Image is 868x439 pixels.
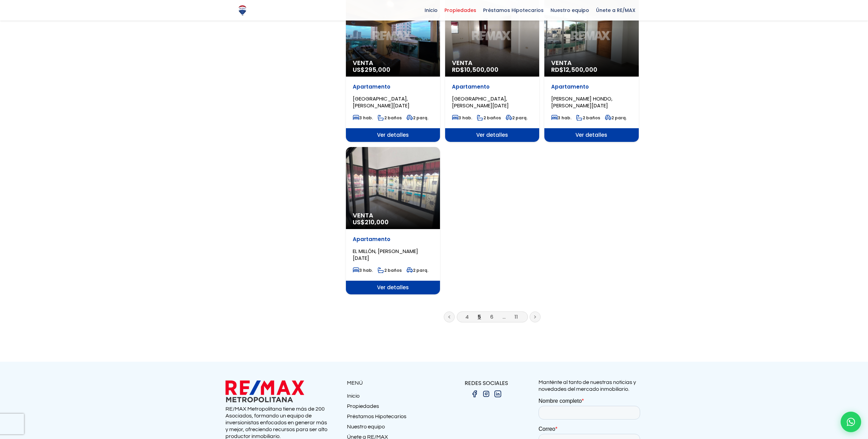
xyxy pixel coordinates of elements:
[347,379,434,387] p: MENÚ
[434,379,539,387] p: REDES SOCIALES
[480,5,547,15] span: Préstamos Hipotecarios
[353,115,373,121] span: 3 hab.
[353,248,418,262] span: EL MILLÓN, [PERSON_NAME][DATE]
[490,313,493,320] a: 6
[482,390,490,398] img: instagram.png
[551,115,571,121] span: 3 hab.
[506,115,528,121] span: 2 parq.
[547,5,593,15] span: Nuestro equipo
[563,65,597,74] span: 12,500,000
[378,115,402,121] span: 2 baños
[421,5,441,15] span: Inicio
[365,218,389,226] span: 210,000
[452,59,532,66] span: Venta
[347,393,434,403] a: Inicio
[445,128,539,142] span: Ver detalles
[347,413,434,423] a: Préstamos Hipotecarios
[353,236,433,243] p: Apartamento
[378,267,402,273] span: 2 baños
[353,65,390,74] span: US$
[452,95,509,109] span: [GEOGRAPHIC_DATA], [PERSON_NAME][DATE]
[365,65,390,74] span: 295,000
[551,59,632,66] span: Venta
[406,267,428,273] span: 2 parq.
[576,115,600,121] span: 2 baños
[503,313,506,320] a: ...
[452,83,532,90] p: Apartamento
[551,65,597,74] span: RD$
[353,95,410,109] span: [GEOGRAPHIC_DATA], [PERSON_NAME][DATE]
[544,128,638,142] span: Ver detalles
[593,5,639,15] span: Únete a RE/MAX
[452,115,472,121] span: 3 hab.
[441,5,480,15] span: Propiedades
[539,379,643,393] p: Manténte al tanto de nuestras noticias y novedades del mercado inmobiliario.
[551,83,632,90] p: Apartamento
[346,128,440,142] span: Ver detalles
[353,59,433,66] span: Venta
[551,95,612,109] span: [PERSON_NAME] HONDO, [PERSON_NAME][DATE]
[353,83,433,90] p: Apartamento
[406,115,428,121] span: 2 parq.
[494,390,502,398] img: linkedin.png
[353,218,389,226] span: US$
[464,65,498,74] span: 10,500,000
[353,267,373,273] span: 3 hab.
[477,115,501,121] span: 2 baños
[225,379,304,404] img: remax metropolitana logo
[478,313,481,320] a: 5
[346,281,440,294] span: Ver detalles
[347,403,434,413] a: Propiedades
[346,147,440,294] a: Venta US$210,000 Apartamento EL MILLÓN, [PERSON_NAME][DATE] 3 hab. 2 baños 2 parq. Ver detalles
[353,212,433,219] span: Venta
[470,390,479,398] img: facebook.png
[452,65,498,74] span: RD$
[236,4,248,16] img: Logo de REMAX
[605,115,627,121] span: 2 parq.
[465,313,469,320] a: 4
[515,313,518,320] a: 11
[347,423,434,434] a: Nuestro equipo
